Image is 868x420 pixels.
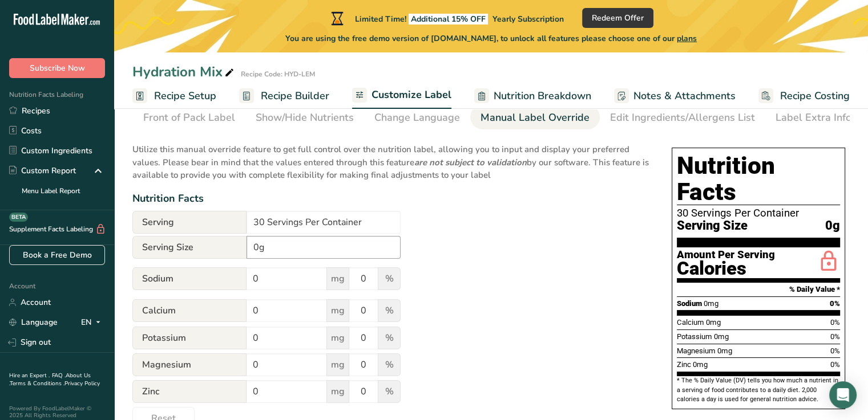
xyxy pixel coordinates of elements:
[9,405,105,419] div: Powered By FoodLabelMaker © 2025 All Rights Reserved
[9,58,105,78] button: Subscribe Now
[326,299,349,322] span: mg
[9,312,58,332] a: Language
[614,83,736,109] a: Notes & Attachments
[704,299,718,308] span: 0mg
[409,14,488,25] span: Additional 15% OFF
[9,213,28,222] div: BETA
[677,153,840,205] h1: Nutrition Facts
[677,376,840,404] section: * The % Daily Value (DV) tells you how much a nutrient in a serving of food contributes to a dail...
[830,360,840,369] span: 0%
[481,110,590,125] div: Manual Label Override
[633,88,736,104] span: Notes & Attachments
[30,62,85,74] span: Subscribe Now
[677,332,712,341] span: Potassium
[830,318,840,327] span: 0%
[352,82,451,109] a: Customize Label
[132,267,247,290] span: Sodium
[677,299,702,308] span: Sodium
[326,380,349,403] span: mg
[132,211,247,234] span: Serving
[494,88,591,104] span: Nutrition Breakdown
[374,110,460,125] div: Change Language
[256,110,354,125] div: Show/Hide Nutrients
[830,299,840,308] span: 0%
[825,219,840,233] span: 0g
[326,327,349,349] span: mg
[492,14,564,25] span: Yearly Subscription
[677,33,697,44] span: plans
[9,372,50,380] a: Hire an Expert .
[829,381,857,409] div: Open Intercom Messenger
[132,353,247,376] span: Magnesium
[132,62,236,82] div: Hydration Mix
[830,332,840,341] span: 0%
[132,236,247,259] span: Serving Size
[677,207,840,219] div: 30 Servings Per Container
[132,327,247,349] span: Potassium
[706,318,721,327] span: 0mg
[261,88,329,104] span: Recipe Builder
[326,353,349,376] span: mg
[81,316,105,329] div: EN
[582,8,653,28] button: Redeem Offer
[372,87,451,103] span: Customize Label
[714,332,729,341] span: 0mg
[9,372,91,388] a: About Us .
[285,32,697,44] span: You are using the free demo version of [DOMAIN_NAME], to unlock all features please choose one of...
[378,299,401,322] span: %
[414,157,527,168] b: are not subject to validation
[677,250,775,260] div: Amount Per Serving
[132,136,649,182] p: Utilize this manual override feature to get full control over the nutrition label, allowing you t...
[132,299,247,322] span: Calcium
[758,83,850,109] a: Recipe Costing
[717,346,732,355] span: 0mg
[830,346,840,355] span: 0%
[693,360,708,369] span: 0mg
[52,372,66,380] a: FAQ .
[9,245,105,265] a: Book a Free Demo
[474,83,591,109] a: Nutrition Breakdown
[326,267,349,290] span: mg
[776,110,851,125] div: Label Extra Info
[780,88,850,104] span: Recipe Costing
[677,318,704,327] span: Calcium
[677,260,775,277] div: Calories
[132,191,649,206] div: Nutrition Facts
[378,267,401,290] span: %
[677,360,691,369] span: Zinc
[10,380,64,388] a: Terms & Conditions .
[154,88,216,104] span: Recipe Setup
[677,283,840,296] section: % Daily Value *
[64,380,100,388] a: Privacy Policy
[329,11,564,25] div: Limited Time!
[9,165,76,177] div: Custom Report
[677,219,748,233] span: Serving Size
[677,346,716,355] span: Magnesium
[610,110,755,125] div: Edit Ingredients/Allergens List
[378,327,401,349] span: %
[143,110,235,125] div: Front of Pack Label
[132,83,216,109] a: Recipe Setup
[241,69,315,79] div: Recipe Code: HYD-LEM
[378,353,401,376] span: %
[132,380,247,403] span: Zinc
[378,380,401,403] span: %
[239,83,329,109] a: Recipe Builder
[592,12,644,24] span: Redeem Offer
